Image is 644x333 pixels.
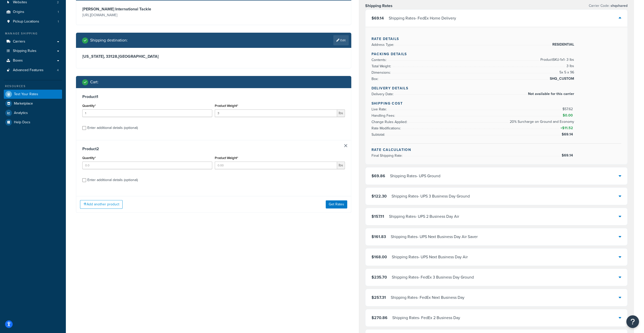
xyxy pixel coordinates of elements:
[4,66,62,75] a: Advanced Features4
[392,274,474,281] div: Shipping Rates - FedEx 3 Business Day Ground
[372,86,621,91] h4: Delivery Details
[551,42,574,48] span: RESIDENTIAL
[610,3,628,8] span: shqshared
[565,63,574,69] span: 3 lbs
[372,193,387,199] span: $122.30
[82,178,86,182] input: Enter additional details (optional)
[82,156,96,160] label: Quantity*
[558,69,574,75] span: 5 x 5 x 96
[4,118,62,127] li: Help Docs
[562,153,574,158] span: $69.14
[344,144,347,147] a: Remove Item
[372,113,396,118] span: Handling Fees:
[82,146,345,151] h3: Product 2
[337,109,345,117] span: lbs
[626,315,639,328] button: Open Resource Center
[13,0,27,5] span: Websites
[372,101,621,106] h4: Shipping Cost
[392,314,460,321] div: Shipping Rates - FedEx 2 Business Day
[372,36,621,42] h4: Rate Details
[4,46,62,56] a: Shipping Rules
[82,109,212,117] input: 0.0
[509,119,574,125] span: 20% Surcharge on Ground and Economy
[4,17,62,26] a: Pickup Locations1
[215,156,238,160] label: Product Weight*
[58,10,59,14] span: 1
[392,253,468,261] div: Shipping Rates - UPS Next Business Day Air
[562,106,574,112] span: $57.62
[87,177,138,184] div: Enter additional details (optional)
[80,200,123,209] button: Add another product
[4,84,62,88] div: Resources
[372,234,386,240] span: $161.83
[82,94,345,99] h3: Product 1
[4,108,62,117] a: Analytics
[4,7,62,17] li: Origins
[14,120,30,125] span: Help Docs
[372,173,385,179] span: $69.86
[372,91,395,97] span: Delivery Date:
[372,295,386,300] span: $257.31
[392,193,470,200] div: Shipping Rates - UPS 3 Business Day Ground
[87,124,138,131] div: Enter additional details (optional)
[391,233,478,240] div: Shipping Rates - UPS Next Business Day Air Saver
[365,3,393,8] h3: Shipping Rates
[391,294,464,301] div: Shipping Rates - FedEx Next Business Day
[14,102,33,106] span: Marketplace
[90,38,128,43] h2: Shipping destination :
[82,7,212,12] h3: [PERSON_NAME] International Tackle
[372,153,404,158] span: Final Shipping Rate:
[372,213,384,219] span: $157.11
[549,76,574,82] span: SHQ_CUSTOM
[372,126,402,131] span: Rate Modifications:
[4,7,62,17] a: Origins1
[589,2,628,9] p: Carrier Code:
[82,12,212,19] p: [URL][DOMAIN_NAME]
[333,35,349,45] a: Edit
[4,56,62,65] a: Boxes
[539,57,574,63] span: Product SKU-1 x 1 - 3 lbs
[372,147,621,152] h4: Rate Calculation
[527,91,574,97] span: Not available for this carrier
[4,31,62,36] div: Manage Shipping
[372,51,621,57] h4: Packing Details
[326,200,347,208] button: Get Rates
[4,37,62,46] a: Carriers
[372,254,387,260] span: $168.00
[82,162,212,169] input: 0.0
[13,49,36,53] span: Shipping Rules
[389,15,456,22] div: Shipping Rates - FedEx Home Delivery
[82,54,345,59] h3: [US_STATE], 33128 , [GEOGRAPHIC_DATA]
[372,70,392,75] span: Dimensions:
[4,66,62,75] li: Advanced Features
[372,315,387,321] span: $270.86
[4,17,62,26] li: Pickup Locations
[82,104,96,108] label: Quantity*
[372,42,395,47] span: Address Type:
[14,92,38,96] span: Test Your Rates
[13,58,23,63] span: Boxes
[57,0,59,5] span: 2
[215,162,337,169] input: 0.00
[13,19,39,24] span: Pickup Locations
[215,109,337,117] input: 0.00
[559,125,574,131] span: +
[90,80,99,84] h2: Cart :
[215,104,238,108] label: Product Weight*
[372,274,387,280] span: $235.70
[372,15,384,21] span: $69.14
[4,90,62,99] a: Test Your Rates
[4,99,62,108] a: Marketplace
[13,40,25,44] span: Carriers
[562,132,574,137] span: $69.14
[82,126,86,130] input: Enter additional details (optional)
[13,68,44,72] span: Advanced Features
[372,119,408,125] span: Change Rules Applied:
[563,113,574,118] span: $0.00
